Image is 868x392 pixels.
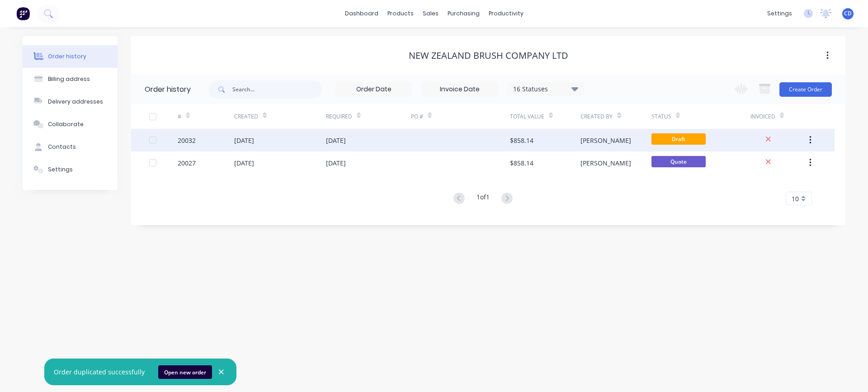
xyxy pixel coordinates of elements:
[409,50,568,61] div: New Zealand Brush Company Ltd
[158,365,212,379] button: Open new order
[178,113,181,121] div: #
[326,113,352,121] div: Required
[23,68,118,90] button: Billing address
[580,136,631,145] div: [PERSON_NAME]
[48,75,90,83] div: Billing address
[234,136,254,145] div: [DATE]
[326,104,411,129] div: Required
[792,194,799,203] span: 10
[750,113,775,121] div: Invoiced
[340,7,383,20] a: dashboard
[326,158,346,168] div: [DATE]
[234,104,326,129] div: Created
[844,9,852,18] span: CD
[422,83,498,96] input: Invoice Date
[178,104,234,129] div: #
[54,367,145,377] div: Order duplicated successfully
[383,7,418,20] div: products
[651,113,671,121] div: Status
[178,136,196,145] div: 20032
[580,158,631,168] div: [PERSON_NAME]
[234,158,254,168] div: [DATE]
[476,192,490,205] div: 1 of 1
[510,136,533,145] div: $858.14
[178,158,196,168] div: 20027
[651,104,750,129] div: Status
[418,7,443,20] div: sales
[48,52,86,61] div: Order history
[234,113,258,121] div: Created
[763,7,797,20] div: settings
[23,113,118,136] button: Collaborate
[232,80,322,99] input: Search...
[48,120,84,128] div: Collaborate
[651,156,706,167] span: Quote
[145,84,191,95] div: Order history
[580,113,613,121] div: Created By
[326,136,346,145] div: [DATE]
[336,83,412,96] input: Order Date
[443,7,484,20] div: purchasing
[411,113,423,121] div: PO #
[484,7,528,20] div: productivity
[510,104,580,129] div: Total Value
[580,104,651,129] div: Created By
[510,158,533,168] div: $858.14
[508,84,584,94] div: 16 Statuses
[779,82,832,97] button: Create Order
[23,45,118,68] button: Order history
[48,98,103,106] div: Delivery addresses
[48,143,76,151] div: Contacts
[510,113,544,121] div: Total Value
[16,7,30,20] img: Factory
[48,165,73,174] div: Settings
[411,104,510,129] div: PO #
[750,104,807,129] div: Invoiced
[23,136,118,158] button: Contacts
[23,90,118,113] button: Delivery addresses
[651,133,706,145] span: Draft
[23,158,118,181] button: Settings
